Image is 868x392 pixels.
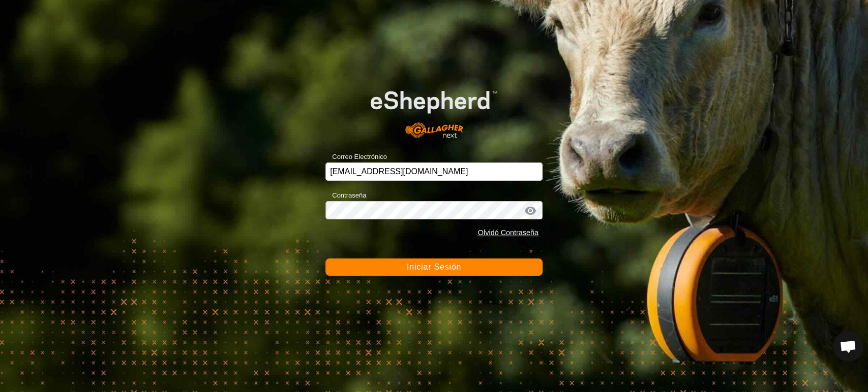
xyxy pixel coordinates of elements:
[347,73,521,146] img: Logo de eShepherd
[325,162,543,181] input: Correo Electrónico
[325,258,543,276] button: Iniciar Sesión
[833,331,863,362] a: Chat abierto
[325,152,387,162] label: Correo Electrónico
[325,190,366,201] label: Contraseña
[407,263,461,271] span: Iniciar Sesión
[478,228,538,237] a: Olvidó Contraseña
